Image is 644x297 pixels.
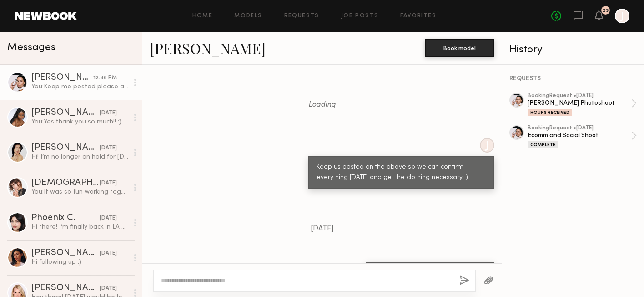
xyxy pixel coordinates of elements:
[31,153,128,161] div: Hi! I’m no longer on hold for [DATE] so I’m currently free for the week of [DATE]
[308,101,336,109] span: Loading
[100,144,117,153] div: [DATE]
[528,141,558,148] div: Complete
[31,108,100,118] div: [PERSON_NAME]
[425,44,494,51] a: Book model
[528,131,631,140] div: Ecomm and Social Shoot
[31,214,100,223] div: Phoenix C.
[509,76,637,82] div: REQUESTS
[603,8,609,13] div: 23
[100,249,117,258] div: [DATE]
[7,42,55,53] span: Messages
[31,179,100,188] div: [DEMOGRAPHIC_DATA][PERSON_NAME]
[528,93,631,99] div: booking Request • [DATE]
[311,225,334,233] span: [DATE]
[100,214,117,223] div: [DATE]
[528,99,631,108] div: [PERSON_NAME] Photoshoot
[400,13,436,19] a: Favorites
[100,109,117,118] div: [DATE]
[31,143,100,153] div: [PERSON_NAME]
[615,9,629,23] a: J
[341,13,379,19] a: Job Posts
[528,93,637,116] a: bookingRequest •[DATE][PERSON_NAME] PhotoshootHours Received
[317,162,486,183] div: Keep us posted on the above so we can confirm everything [DATE] and get the clothing necessary :)
[284,13,319,19] a: Requests
[100,284,117,293] div: [DATE]
[528,125,637,148] a: bookingRequest •[DATE]Ecomm and Social ShootComplete
[234,13,262,19] a: Models
[31,249,100,258] div: [PERSON_NAME]
[509,45,637,55] div: History
[528,125,631,131] div: booking Request • [DATE]
[31,82,128,91] div: You: Keep me posted please and we can figure it out :)
[31,258,128,266] div: Hi following up :)
[31,284,100,293] div: [PERSON_NAME]
[528,109,572,116] div: Hours Received
[31,188,128,196] div: You: It was so fun working together and hopefully we get to again in the future! :)
[192,13,213,19] a: Home
[31,73,93,82] div: [PERSON_NAME]
[100,179,117,188] div: [DATE]
[31,223,128,231] div: Hi there! I’m finally back in LA would love to still do a casting with you guys! Xx
[93,74,117,82] div: 12:46 PM
[425,39,494,57] button: Book model
[31,118,128,126] div: You: Yes thank you so much!! :)
[150,38,266,58] a: [PERSON_NAME]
